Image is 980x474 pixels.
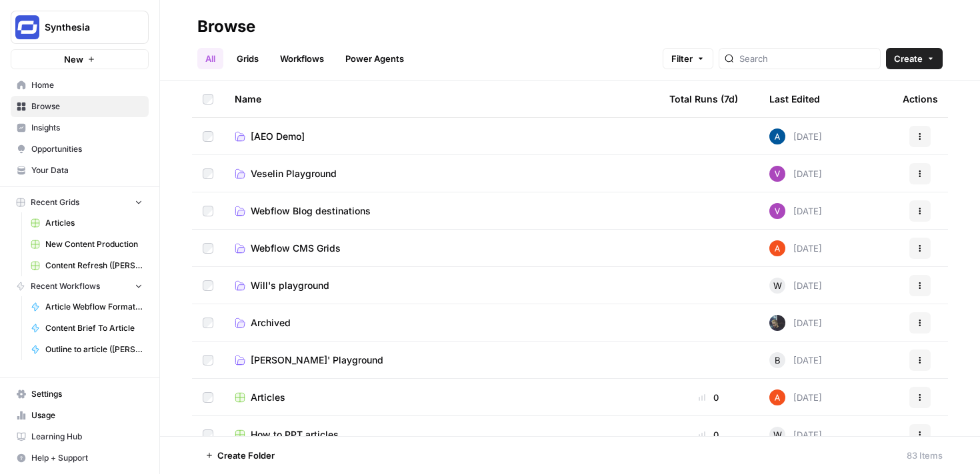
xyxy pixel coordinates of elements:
span: Will's playground [251,279,329,292]
span: Help + Support [31,452,143,464]
span: Usage [31,409,143,421]
div: [DATE] [769,427,822,443]
a: Browse [11,96,149,117]
span: Your Data [31,164,143,176]
button: Recent Workflows [11,276,149,296]
div: [DATE] [769,278,822,294]
div: [DATE] [769,389,822,405]
div: [DATE] [769,166,822,182]
a: Usage [11,405,149,426]
span: Insights [31,122,143,134]
a: All [197,48,223,69]
span: Content Brief To Article [45,322,143,334]
span: [AEO Demo] [251,130,305,143]
img: u5s9sr84i1zya6e83i9a0udxv2mu [769,166,785,182]
button: Help + Support [11,447,149,469]
a: Veselin Playground [235,167,648,180]
a: Article Webflow Formatter [25,296,149,318]
a: Power Agents [337,48,412,69]
div: [DATE] [769,315,822,331]
span: New Content Production [45,238,143,250]
button: New [11,49,149,69]
span: Webflow CMS Grids [251,242,341,255]
span: Veselin Playground [251,167,337,180]
a: Opportunities [11,138,149,160]
div: Browse [197,16,255,37]
a: [PERSON_NAME]' Playground [235,354,648,367]
a: Workflows [272,48,332,69]
a: Webflow Blog destinations [235,204,648,218]
img: paoqh725y1d7htyo5k8zx8sasy7f [769,315,785,331]
a: Webflow CMS Grids [235,242,648,255]
div: [DATE] [769,240,822,256]
button: Workspace: Synthesia [11,11,149,44]
button: Recent Grids [11,192,149,212]
span: Article Webflow Formatter [45,301,143,313]
span: Webflow Blog destinations [251,204,371,218]
img: cje7zb9ux0f2nqyv5qqgv3u0jxek [769,240,785,256]
div: 0 [669,428,748,441]
div: Last Edited [769,81,820,117]
span: Synthesia [45,21,125,34]
span: W [773,279,782,292]
img: cje7zb9ux0f2nqyv5qqgv3u0jxek [769,389,785,405]
span: New [64,53,83,66]
img: Synthesia Logo [15,15,39,39]
span: Articles [251,391,285,404]
span: W [773,428,782,441]
div: Total Runs (7d) [669,81,738,117]
a: Articles [25,212,149,234]
span: Filter [671,52,693,65]
span: Settings [31,388,143,400]
span: How to PPT articles [251,428,339,441]
button: Filter [663,48,713,69]
span: Recent Grids [31,196,79,208]
input: Search [739,52,875,65]
a: New Content Production [25,234,149,255]
a: Content Refresh ([PERSON_NAME]) [25,255,149,276]
a: Content Brief To Article [25,318,149,339]
div: [DATE] [769,128,822,144]
a: Learning Hub [11,426,149,447]
a: Your Data [11,160,149,181]
img: he81ibor8lsei4p3qvg4ugbvimgp [769,128,785,144]
button: Create [886,48,943,69]
div: Name [235,81,648,117]
a: Outline to article ([PERSON_NAME]'s fork) [25,339,149,360]
span: Archived [251,316,291,330]
a: Will's playground [235,279,648,292]
img: u5s9sr84i1zya6e83i9a0udxv2mu [769,203,785,219]
span: Create Folder [217,449,275,462]
div: 0 [669,391,748,404]
span: B [775,354,781,367]
span: Content Refresh ([PERSON_NAME]) [45,260,143,272]
span: Outline to article ([PERSON_NAME]'s fork) [45,344,143,355]
span: Articles [45,217,143,229]
span: Recent Workflows [31,280,100,292]
a: Grids [229,48,267,69]
a: Home [11,75,149,96]
div: Actions [903,81,938,117]
span: Learning Hub [31,431,143,443]
span: Home [31,79,143,91]
a: [AEO Demo] [235,130,648,143]
div: [DATE] [769,203,822,219]
div: 83 Items [907,449,943,462]
span: [PERSON_NAME]' Playground [251,354,383,367]
a: Insights [11,117,149,138]
a: Settings [11,383,149,405]
a: How to PPT articles [235,428,648,441]
a: Archived [235,316,648,330]
span: Create [894,52,923,65]
div: [DATE] [769,352,822,368]
a: Articles [235,391,648,404]
span: Browse [31,101,143,113]
span: Opportunities [31,143,143,155]
button: Create Folder [197,445,283,466]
